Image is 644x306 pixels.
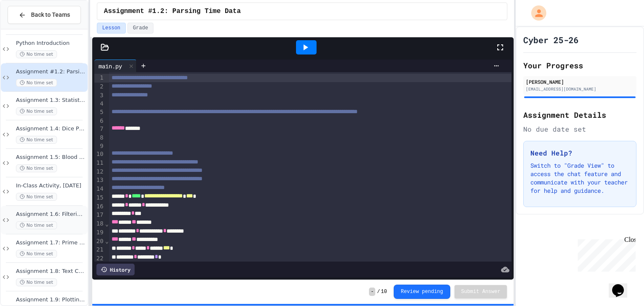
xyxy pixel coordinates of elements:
h3: Need Help? [530,148,629,158]
div: My Account [522,3,548,23]
span: Assignment 1.9: Plotting Points [16,296,86,303]
span: No time set [16,79,57,87]
span: Assignment #1.2: Parsing Time Data [104,6,241,16]
div: 18 [94,220,105,228]
div: 22 [94,254,105,263]
span: - [369,288,375,296]
div: main.py [94,62,126,70]
iframe: chat widget [609,272,636,298]
h2: Your Progress [523,60,636,71]
span: Back to Teams [31,10,70,19]
div: 16 [94,202,105,211]
div: 4 [94,100,105,108]
div: 19 [94,228,105,237]
span: No time set [16,193,57,201]
span: Fold line [105,220,109,227]
span: Assignment 1.5: Blood Type Data [16,154,86,161]
button: Lesson [97,23,126,34]
div: 1 [94,74,105,83]
span: Assignment 1.6: Filtering IP Addresses [16,211,86,218]
div: 20 [94,237,105,246]
span: Assignment #1.2: Parsing Time Data [16,68,86,75]
div: 5 [94,108,105,117]
span: Python Introduction [16,40,86,47]
span: Assignment 1.4: Dice Probabilities [16,125,86,132]
span: Submit Answer [461,288,501,295]
div: 10 [94,150,105,159]
div: [EMAIL_ADDRESS][DOMAIN_NAME] [526,86,634,92]
p: Switch to "Grade View" to access the chat feature and communicate with your teacher for help and ... [530,161,629,195]
h2: Assignment Details [523,109,636,121]
div: 2 [94,83,105,91]
span: Assignment 1.7: Prime factorization [16,239,86,246]
div: [PERSON_NAME] [526,78,634,86]
div: 15 [94,194,105,202]
button: Grade [127,23,153,34]
div: 13 [94,176,105,185]
div: 12 [94,168,105,176]
span: No time set [16,136,57,144]
div: History [96,264,135,275]
span: No time set [16,278,57,286]
div: 17 [94,211,105,220]
div: 3 [94,91,105,100]
span: Fold line [105,238,109,244]
iframe: chat widget [574,236,636,272]
button: Review pending [394,285,450,299]
span: No time set [16,221,57,229]
h1: Cyber 25-26 [523,34,579,46]
div: 9 [94,142,105,150]
div: Chat with us now!Close [3,3,58,53]
span: / [377,288,380,295]
span: No time set [16,50,57,58]
button: Submit Answer [454,285,507,298]
span: In-Class Activity, [DATE] [16,182,86,189]
button: Back to Teams [8,6,81,24]
span: 10 [381,288,387,295]
div: 21 [94,246,105,254]
span: No time set [16,107,57,115]
div: 14 [94,185,105,194]
span: Assignment 1.3: Statistical Calculations [16,97,86,104]
span: Assignment 1.8: Text Compression [16,268,86,275]
div: No due date set [523,124,636,134]
div: main.py [94,60,137,72]
div: 7 [94,125,105,134]
div: 11 [94,159,105,168]
div: 6 [94,117,105,125]
div: 8 [94,134,105,142]
span: No time set [16,164,57,172]
span: No time set [16,250,57,258]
